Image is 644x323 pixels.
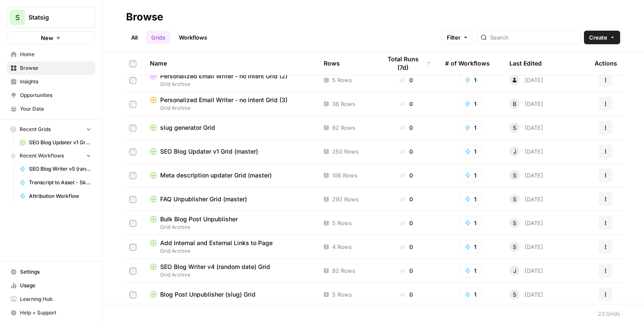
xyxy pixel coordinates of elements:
[513,171,516,180] span: S
[509,266,543,276] div: [DATE]
[509,146,543,157] div: [DATE]
[7,48,95,61] a: Home
[332,243,352,251] span: 4 Rows
[513,147,516,156] span: J
[41,34,53,42] span: New
[160,195,247,203] span: FAQ Unpublisher Grid (master)
[441,31,474,44] button: Filter
[150,195,310,203] a: FAQ Unpublisher Grid (master)
[513,123,516,132] span: S
[150,290,310,299] a: Blog Post Unpublisher (slug) Grid
[332,266,355,275] span: 82 Rows
[7,265,95,279] a: Settings
[20,91,91,99] span: Opportunities
[16,176,95,189] a: Transcript to Asset - Skye (vNewModel)
[150,72,310,88] a: Personalized Email Writer - no intent Grid (2)Grid Archive
[15,12,20,23] span: S
[381,195,431,203] div: 0
[509,242,543,252] div: [DATE]
[381,76,431,84] div: 0
[160,171,272,180] span: Meta description updater Grid (master)
[7,7,95,28] button: Workspace: Statsig
[595,51,617,75] div: Actions
[381,123,431,132] div: 0
[459,264,482,277] button: 1
[445,51,490,75] div: # of Workflows
[29,192,91,200] span: Attribution Workflow
[447,33,460,42] span: Filter
[20,64,91,72] span: Browse
[513,195,516,203] span: S
[150,247,310,255] span: Grid Archive
[160,123,215,132] span: slug generator Grid
[20,282,91,289] span: Usage
[381,171,431,180] div: 0
[126,10,163,24] div: Browse
[16,136,95,149] a: SEO Blog Updater v1 Grid (master)
[20,268,91,276] span: Settings
[381,100,431,108] div: 0
[29,165,91,173] span: SEO Blog Writer v5 (random date)
[20,126,51,133] span: Recent Grids
[332,290,352,299] span: 5 Rows
[509,99,543,109] div: [DATE]
[160,96,287,104] span: Personalized Email Writer - no intent Grid (3)
[7,123,95,136] button: Recent Grids
[381,243,431,251] div: 0
[150,171,310,180] a: Meta description updater Grid (master)
[16,162,95,176] a: SEO Blog Writer v5 (random date)
[150,223,310,231] span: Grid Archive
[459,216,482,230] button: 1
[7,306,95,320] button: Help + Support
[490,33,577,42] input: Search
[513,243,516,251] span: S
[509,51,542,75] div: Last Edited
[150,215,310,231] a: Bulk Blog Post UnpublisherGrid Archive
[513,266,516,275] span: J
[459,288,482,301] button: 1
[459,240,482,254] button: 1
[381,219,431,227] div: 0
[459,169,482,182] button: 1
[150,147,310,156] a: SEO Blog Updater v1 Grid (master)
[174,31,212,44] a: Workflows
[20,105,91,113] span: Your Data
[332,123,355,132] span: 82 Rows
[150,80,310,88] span: Grid Archive
[7,102,95,116] a: Your Data
[7,292,95,306] a: Learning Hub
[160,147,258,156] span: SEO Blog Updater v1 Grid (master)
[332,195,359,203] span: 292 Rows
[7,89,95,102] a: Opportunities
[332,76,352,84] span: 5 Rows
[20,295,91,303] span: Learning Hub
[589,33,607,42] span: Create
[509,218,543,228] div: [DATE]
[509,170,543,180] div: [DATE]
[16,189,95,203] a: Attribution Workflow
[7,75,95,89] a: Insights
[150,123,310,132] a: slug generator Grid
[20,152,64,160] span: Recent Workflows
[584,31,620,44] button: Create
[459,192,482,206] button: 1
[29,179,91,186] span: Transcript to Asset - Skye (vNewModel)
[7,61,95,75] a: Browse
[20,78,91,86] span: Insights
[509,289,543,300] div: [DATE]
[146,31,170,44] a: Grids
[150,51,310,75] div: Name
[29,139,91,146] span: SEO Blog Updater v1 Grid (master)
[160,72,287,80] span: Personalized Email Writer - no intent Grid (2)
[513,100,517,108] span: B
[29,13,80,22] span: Statsig
[332,219,352,227] span: 5 Rows
[459,73,482,87] button: 1
[150,239,310,255] a: Add Internal and External Links to PageGrid Archive
[126,31,143,44] a: All
[150,271,310,279] span: Grid Archive
[509,75,543,85] div: [DATE]
[381,266,431,275] div: 0
[513,290,516,299] span: S
[20,309,91,317] span: Help + Support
